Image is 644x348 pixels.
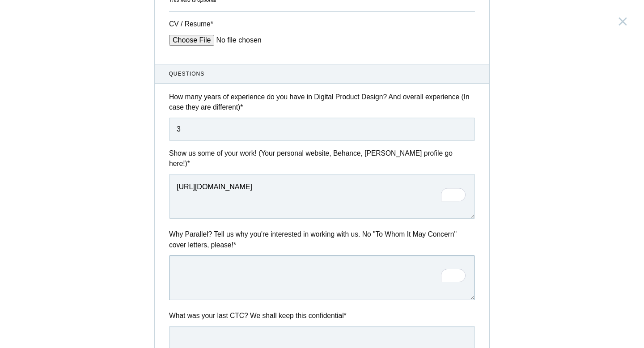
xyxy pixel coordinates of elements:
label: CV / Resume [169,19,236,29]
textarea: To enrich screen reader interactions, please activate Accessibility in Grammarly extension settings [169,174,475,219]
textarea: To enrich screen reader interactions, please activate Accessibility in Grammarly extension settings [169,255,475,300]
label: Why Parallel? Tell us why you're interested in working with us. No "To Whom It May Concern" cover... [169,229,475,250]
label: How many years of experience do you have in Digital Product Design? And overall experience (In ca... [169,92,475,113]
label: What was your last CTC? We shall keep this confidential [169,310,475,321]
span: Questions [169,70,475,78]
label: Show us some of your work! (Your personal website, Behance, [PERSON_NAME] profile go here!) [169,148,475,169]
